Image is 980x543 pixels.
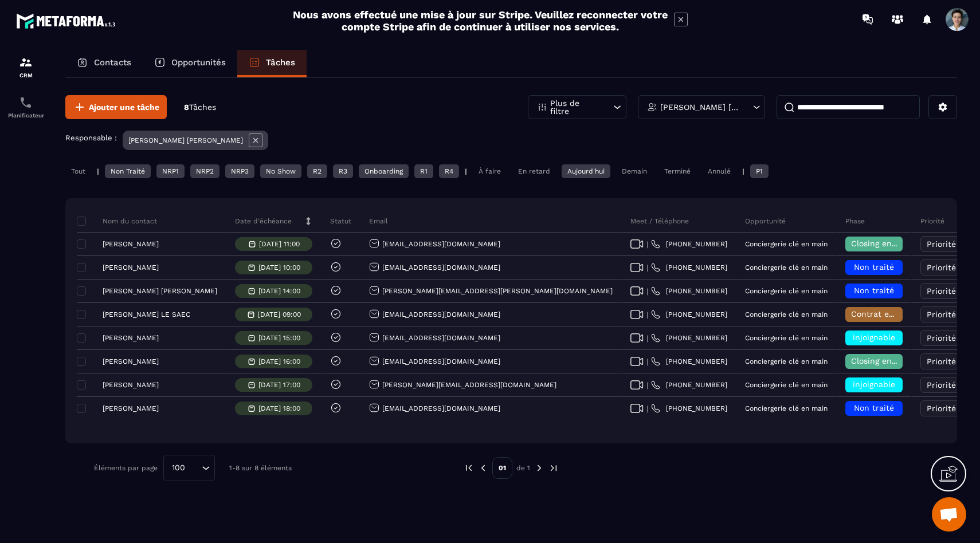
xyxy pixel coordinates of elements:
[225,164,254,178] div: NRP3
[745,217,786,226] p: Opportunité
[651,404,727,413] a: [PHONE_NUMBER]
[646,287,648,296] span: |
[359,164,409,178] div: Onboarding
[651,333,727,343] a: [PHONE_NUMBER]
[646,263,648,272] span: |
[745,287,828,295] p: Conciergerie clé en main
[745,404,828,412] p: Conciergerie clé en main
[646,404,648,413] span: |
[745,240,828,248] p: Conciergerie clé en main
[258,334,300,342] p: [DATE] 15:00
[651,239,727,249] a: [PHONE_NUMBER]
[550,99,601,115] p: Plus de filtre
[630,217,689,226] p: Meet / Téléphone
[414,164,433,178] div: R1
[854,286,894,295] span: Non traité
[229,464,292,472] p: 1-8 sur 8 éléments
[851,309,911,318] span: Contrat envoyé
[465,167,467,175] p: |
[478,463,488,473] img: prev
[369,217,388,226] p: Email
[646,381,648,389] span: |
[651,286,727,296] a: [PHONE_NUMBER]
[19,96,33,109] img: scheduler
[464,463,474,473] img: prev
[927,404,956,413] span: Priorité
[745,357,828,365] p: Conciergerie clé en main
[512,164,556,178] div: En retard
[103,357,159,365] p: [PERSON_NAME]
[742,167,744,175] p: |
[103,404,159,412] p: [PERSON_NAME]
[171,57,226,68] p: Opportunités
[745,310,828,318] p: Conciergerie clé en main
[258,263,300,271] p: [DATE] 10:00
[439,164,459,178] div: R4
[646,357,648,366] span: |
[103,334,159,342] p: [PERSON_NAME]
[920,217,944,226] p: Priorité
[168,462,189,474] span: 100
[651,310,727,319] a: [PHONE_NUMBER]
[258,404,300,412] p: [DATE] 18:00
[927,333,956,343] span: Priorité
[103,287,217,295] p: [PERSON_NAME] [PERSON_NAME]
[516,463,530,473] p: de 1
[189,103,216,112] span: Tâches
[103,240,159,248] p: [PERSON_NAME]
[534,463,544,473] img: next
[702,164,736,178] div: Annulé
[854,403,894,412] span: Non traité
[854,262,894,271] span: Non traité
[184,102,216,113] p: 8
[851,356,916,365] span: Closing en cours
[3,112,49,119] p: Planificateur
[258,287,300,295] p: [DATE] 14:00
[845,217,865,226] p: Phase
[745,263,828,271] p: Conciergerie clé en main
[260,164,301,178] div: No Show
[851,239,916,248] span: Closing en cours
[65,133,117,142] p: Responsable :
[16,10,119,32] img: logo
[80,217,157,226] p: Nom du contact
[105,164,151,178] div: Non Traité
[646,310,648,319] span: |
[927,357,956,366] span: Priorité
[3,87,49,127] a: schedulerschedulerPlanificateur
[89,101,159,113] span: Ajouter une tâche
[143,50,237,77] a: Opportunités
[853,333,895,342] span: injoignable
[927,286,956,296] span: Priorité
[65,50,143,77] a: Contacts
[156,164,185,178] div: NRP1
[103,381,159,389] p: [PERSON_NAME]
[3,47,49,87] a: formationformationCRM
[927,310,956,319] span: Priorité
[927,263,956,272] span: Priorité
[548,463,559,473] img: next
[853,380,895,389] span: injoignable
[258,381,300,389] p: [DATE] 17:00
[65,164,91,178] div: Tout
[750,164,769,178] div: P1
[94,464,158,472] p: Éléments par page
[103,310,190,318] p: [PERSON_NAME] LE SAEC
[473,164,507,178] div: À faire
[651,380,727,389] a: [PHONE_NUMBER]
[562,164,610,178] div: Aujourd'hui
[745,381,828,389] p: Conciergerie clé en main
[660,103,740,111] p: [PERSON_NAME] [PERSON_NAME]
[330,217,351,226] p: Statut
[163,455,215,481] div: Search for option
[927,239,956,249] span: Priorité
[927,380,956,389] span: Priorité
[65,95,167,119] button: Ajouter une tâche
[932,497,966,532] div: Ouvrir le chat
[103,263,159,271] p: [PERSON_NAME]
[258,310,301,318] p: [DATE] 09:00
[258,357,300,365] p: [DATE] 16:00
[259,240,300,248] p: [DATE] 11:00
[646,334,648,343] span: |
[616,164,653,178] div: Demain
